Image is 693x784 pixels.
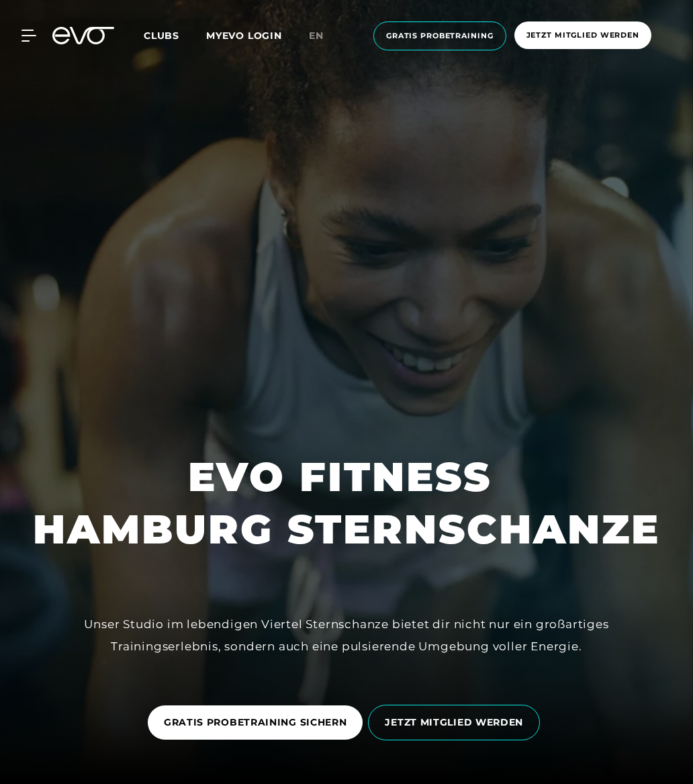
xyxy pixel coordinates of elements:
[309,28,340,44] a: en
[385,715,523,730] span: JETZT MITGLIED WERDEN
[309,30,324,42] span: en
[206,30,282,42] a: MYEVO LOGIN
[144,30,179,42] span: Clubs
[526,30,639,41] span: Jetzt Mitglied werden
[44,613,649,657] div: Unser Studio im lebendigen Viertel Sternschanze bietet dir nicht nur ein großartiges Trainingserl...
[144,29,206,42] a: Clubs
[386,30,494,42] span: Gratis Probetraining
[510,21,655,50] a: Jetzt Mitglied werden
[369,21,510,50] a: Gratis Probetraining
[148,695,369,750] a: GRATIS PROBETRAINING SICHERN
[33,451,660,556] h1: EVO FITNESS HAMBURG STERNSCHANZE
[368,695,545,750] a: JETZT MITGLIED WERDEN
[164,715,347,730] span: GRATIS PROBETRAINING SICHERN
